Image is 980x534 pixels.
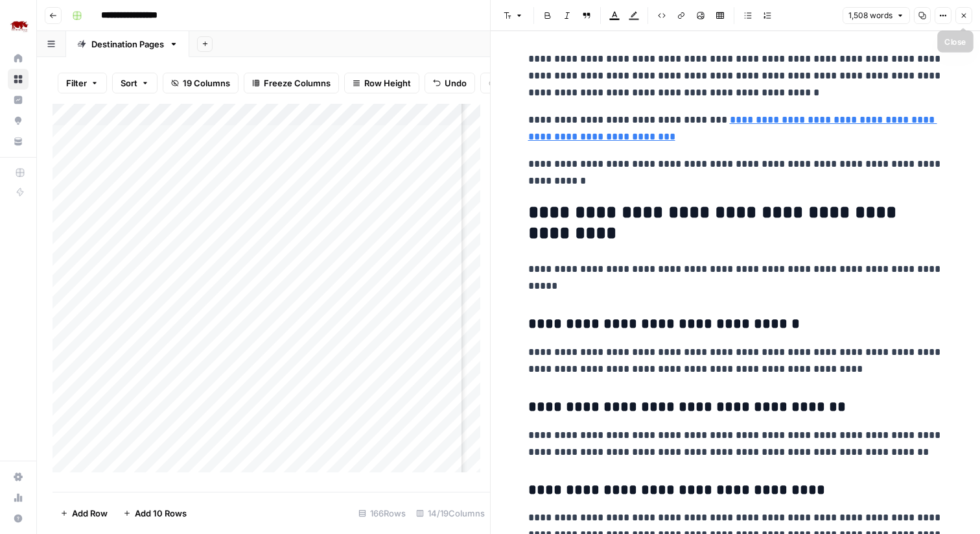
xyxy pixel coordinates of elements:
button: Row Height [344,73,419,93]
span: Add Row [72,507,108,520]
div: 166 Rows [353,503,411,524]
a: Destination Pages [66,31,189,57]
a: Settings [8,467,29,487]
button: Workspace: Rhino Africa [8,10,29,43]
a: Home [8,48,29,69]
span: 1,508 words [848,10,892,21]
a: Your Data [8,131,29,152]
button: 19 Columns [163,73,239,93]
button: Add 10 Rows [115,503,194,524]
a: Opportunities [8,110,29,131]
span: Add 10 Rows [135,507,187,520]
button: Help + Support [8,508,29,529]
button: Sort [112,73,157,93]
button: Freeze Columns [244,73,339,93]
img: Rhino Africa Logo [8,15,31,38]
button: Add Row [52,503,115,524]
span: Sort [121,77,137,90]
span: Filter [66,77,87,90]
span: Freeze Columns [264,77,331,90]
button: 1,508 words [843,7,910,24]
a: Usage [8,487,29,508]
span: Undo [445,77,467,90]
span: 19 Columns [183,77,230,90]
span: Row Height [364,77,411,90]
a: Insights [8,90,29,110]
a: Browse [8,69,29,90]
button: Filter [58,73,107,93]
div: Destination Pages [91,38,164,51]
div: 14/19 Columns [411,503,490,524]
button: Undo [425,73,475,93]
